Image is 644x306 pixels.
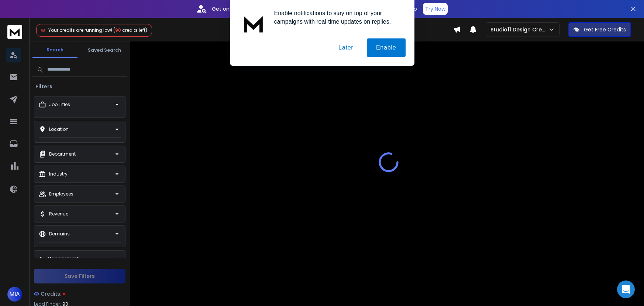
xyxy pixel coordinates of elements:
p: Department [49,151,76,157]
div: Open Intercom Messenger [617,280,635,298]
img: notification icon [239,9,268,38]
a: Credits: [34,286,125,301]
p: Industry [49,171,68,177]
h3: Filters [32,83,55,90]
div: Enable notifications to stay on top of your campaigns with real-time updates on replies. [268,9,406,26]
span: Credits: [41,290,61,297]
p: Domains [49,231,70,237]
button: Later [329,38,362,57]
p: Employees [49,191,73,197]
button: Enable [367,38,406,57]
p: Management [48,256,79,262]
button: MIA [7,287,22,302]
p: Job Titles [49,102,70,108]
p: Revenue [49,211,68,217]
p: Location [49,126,69,132]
